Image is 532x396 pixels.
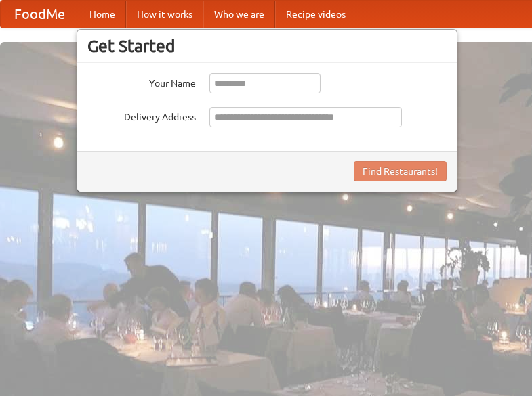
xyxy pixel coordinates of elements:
[203,1,275,28] a: Who we are
[354,161,447,181] button: Find Restaurants!
[1,1,79,28] a: FoodMe
[275,1,356,28] a: Recipe videos
[87,73,196,90] label: Your Name
[87,107,196,124] label: Delivery Address
[87,36,447,56] h3: Get Started
[79,1,126,28] a: Home
[126,1,203,28] a: How it works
